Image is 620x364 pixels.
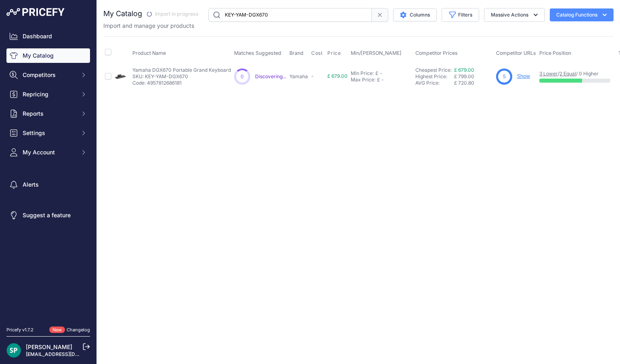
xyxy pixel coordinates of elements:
[26,351,110,357] a: [EMAIL_ADDRESS][DOMAIN_NAME]
[6,126,90,140] button: Settings
[380,77,384,83] div: -
[415,67,452,73] a: Cheapest Price:
[208,8,372,22] input: Search
[103,8,142,19] h2: My Catalog
[6,327,34,333] div: Pricefy v1.7.2
[23,71,75,79] span: Competitors
[26,343,72,350] a: [PERSON_NAME]
[327,50,341,56] span: Price
[6,29,90,44] a: Dashboard
[6,68,90,82] button: Competitors
[559,71,576,77] a: 2 Equal
[378,70,382,77] div: -
[327,73,348,79] span: £ 679.00
[539,50,571,56] span: Price Position
[6,208,90,223] a: Suggest a feature
[103,22,194,30] p: Import and manage your products
[375,70,378,77] div: £
[132,80,231,86] p: Code: 4957812686181
[311,50,323,56] span: Cost
[132,67,231,73] p: Yamaha DGX670 Portable Grand Keyboard
[351,50,402,56] span: Min/[PERSON_NAME]
[454,73,474,79] span: £ 799.00
[23,110,75,118] span: Reports
[6,8,65,16] img: Pricefy Logo
[6,29,90,317] nav: Sidebar
[289,50,304,56] span: Brand
[6,87,90,102] button: Repricing
[539,71,558,77] a: 3 Lower
[49,327,65,333] span: New
[454,67,474,73] a: £ 679.00
[132,50,166,56] span: Product Name
[415,73,454,80] div: Highest Price:
[6,48,90,63] a: My Catalog
[6,145,90,160] button: My Account
[23,129,75,137] span: Settings
[255,73,286,79] a: Discovering...
[142,10,203,19] span: Import in progress
[241,73,244,80] span: 0
[484,8,545,22] button: Massive Actions
[442,8,479,22] button: Filters
[289,73,308,80] p: Yamaha
[234,50,281,56] span: Matches Suggested
[23,148,75,156] span: My Account
[311,50,324,56] button: Cost
[539,71,610,77] p: / / 0 Higher
[503,73,506,80] span: 5
[327,50,342,56] button: Price
[550,8,614,21] button: Catalog Functions
[6,177,90,192] a: Alerts
[377,77,380,83] div: £
[6,106,90,121] button: Reports
[496,50,536,56] span: Competitor URLs
[351,70,374,77] div: Min Price:
[23,90,75,98] span: Repricing
[351,77,375,83] div: Max Price:
[393,8,437,21] button: Columns
[132,73,231,80] p: SKU: KEY-YAM-DGX670
[454,80,493,86] div: £ 720.80
[415,80,454,86] div: AVG Price:
[415,50,458,56] span: Competitor Prices
[67,327,90,333] a: Changelog
[311,73,314,79] span: -
[517,73,530,79] a: Show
